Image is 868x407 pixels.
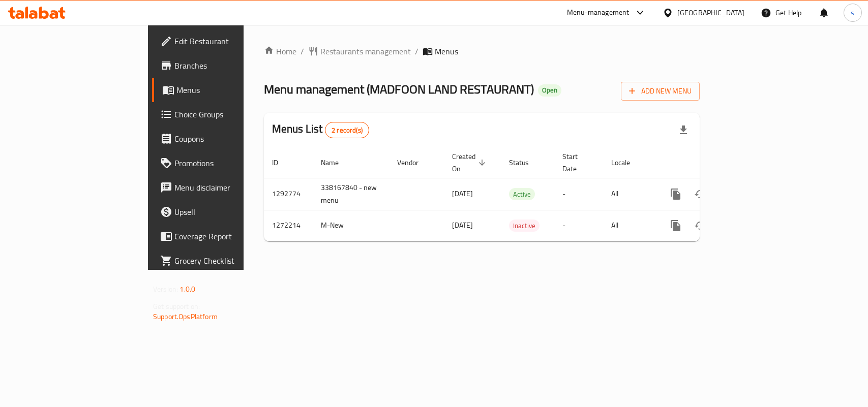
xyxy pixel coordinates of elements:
[153,310,218,323] a: Support.OpsPlatform
[664,213,688,238] button: more
[320,45,411,57] span: Restaurants management
[174,133,285,145] span: Coupons
[452,218,473,232] span: [DATE]
[321,156,352,169] span: Name
[603,210,655,241] td: All
[611,156,643,169] span: Locale
[688,213,712,238] button: Change Status
[313,210,389,241] td: M-New
[851,7,854,18] span: s
[509,220,540,232] span: Inactive
[562,150,591,175] span: Start Date
[325,122,369,138] div: Total records count
[152,29,293,53] a: Edit Restaurant
[621,82,700,101] button: Add New Menu
[509,188,535,200] div: Active
[509,156,542,169] span: Status
[153,283,178,296] span: Version:
[152,151,293,175] a: Promotions
[174,108,285,120] span: Choice Groups
[671,118,696,142] div: Export file
[603,178,655,210] td: All
[152,53,293,78] a: Branches
[179,283,195,296] span: 1.0.0
[264,45,700,57] nav: breadcrumb
[397,156,432,169] span: Vendor
[554,210,603,241] td: -
[554,178,603,210] td: -
[313,178,389,210] td: 338167840 - new menu
[301,45,304,57] li: /
[688,182,712,206] button: Change Status
[538,84,561,97] div: Open
[415,45,418,57] li: /
[629,85,692,98] span: Add New Menu
[174,255,285,267] span: Grocery Checklist
[152,127,293,151] a: Coupons
[174,157,285,169] span: Promotions
[308,45,411,57] a: Restaurants management
[153,300,200,313] span: Get support on:
[664,182,688,206] button: more
[452,150,489,175] span: Created On
[174,35,285,47] span: Edit Restaurant
[174,230,285,242] span: Coverage Report
[452,187,473,200] span: [DATE]
[152,224,293,248] a: Coverage Report
[174,181,285,194] span: Menu disclaimer
[325,126,369,135] span: 2 record(s)
[538,86,561,95] span: Open
[509,189,535,200] span: Active
[272,156,291,169] span: ID
[677,7,744,18] div: [GEOGRAPHIC_DATA]
[174,206,285,218] span: Upsell
[152,248,293,273] a: Grocery Checklist
[152,102,293,127] a: Choice Groups
[435,45,458,57] span: Menus
[152,175,293,200] a: Menu disclaimer
[152,200,293,224] a: Upsell
[272,121,369,138] h2: Menus List
[264,78,534,101] span: Menu management ( MADFOON LAND RESTAURANT )
[176,84,285,96] span: Menus
[567,7,630,19] div: Menu-management
[174,59,285,72] span: Branches
[152,78,293,102] a: Menus
[655,147,769,178] th: Actions
[264,147,769,241] table: enhanced table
